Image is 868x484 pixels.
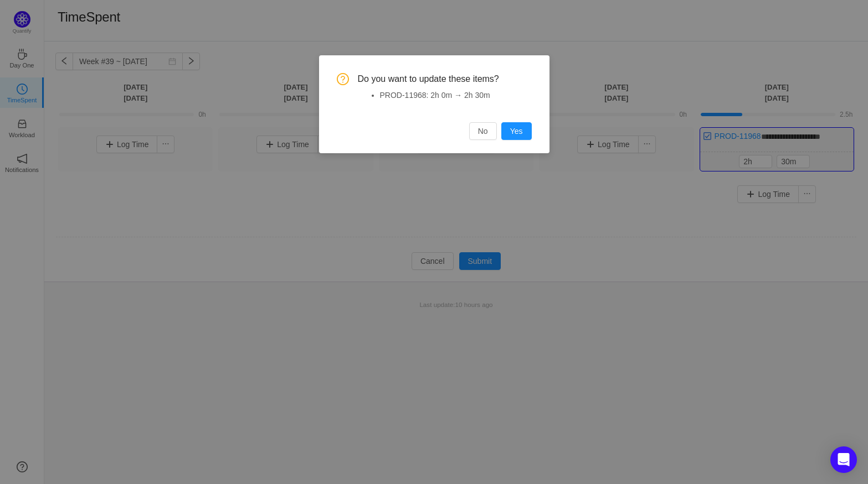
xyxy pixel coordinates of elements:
i: icon: question-circle [337,73,349,85]
span: Do you want to update these items? [358,73,532,85]
li: PROD-11968: 2h 0m → 2h 30m [380,90,532,101]
button: No [469,122,497,140]
div: Open Intercom Messenger [830,446,857,473]
button: Yes [501,122,532,140]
